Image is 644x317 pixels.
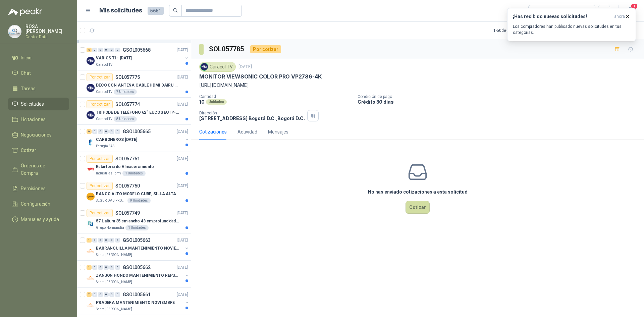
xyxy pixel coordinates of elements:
[624,5,636,17] button: 1
[96,55,132,61] p: VARIOS TI - [DATE]
[8,67,69,80] a: Chat
[87,111,95,119] img: Company Logo
[199,99,205,105] p: 10
[199,73,321,80] p: MONITOR VIEWSONIC COLOR PRO VP2786-4K
[98,129,103,134] div: 0
[96,137,137,143] p: CARBONEROS [DATE]
[21,200,50,208] span: Configuración
[513,14,611,19] h3: ¡Has recibido nuevas solicitudes!
[87,73,113,81] div: Por cotizar
[77,70,191,98] a: Por cotizarSOL057775[DATE] Company LogoDECO CON ANTENA CABLE HDMI DAIRU DR90014Caracol TV7 Unidades
[98,292,103,297] div: 0
[177,237,188,244] p: [DATE]
[87,57,95,65] img: Company Logo
[96,198,126,203] p: SEGURIDAD PROVISER LTDA
[358,99,641,105] p: Crédito 30 días
[87,155,113,163] div: Por cotizar
[358,94,641,99] p: Condición de pago
[87,220,95,228] img: Company Logo
[123,48,151,52] p: GSOL005668
[96,225,124,230] p: Grupo Normandía
[173,8,178,13] span: search
[87,100,113,108] div: Por cotizar
[96,272,179,279] p: ZANJON HONDO MANTENIMIENTO REPUESTOS
[87,292,92,297] div: 7
[21,147,36,154] span: Cotizar
[96,144,114,149] p: Perugia SAS
[96,171,121,176] p: Industrias Tomy
[87,48,92,52] div: 8
[493,25,537,36] div: 1 - 50 de 4240
[92,265,97,270] div: 0
[96,109,179,116] p: TRÍPODE DE TELÉFONO 62“ EUCOS EUTP-010
[109,238,114,243] div: 0
[115,292,120,297] div: 0
[96,300,175,306] p: PRADERA MANTENIMIENTO NOVIEMBRE
[77,98,191,125] a: Por cotizarSOL057774[DATE] Company LogoTRÍPODE DE TELÉFONO 62“ EUCOS EUTP-010Caracol TV8 Unidades
[115,129,120,134] div: 0
[96,252,132,258] p: Santa [PERSON_NAME]
[631,3,638,9] span: 1
[8,113,69,126] a: Licitaciones
[87,274,95,282] img: Company Logo
[92,48,97,52] div: 0
[177,210,188,216] p: [DATE]
[87,182,113,190] div: Por cotizar
[109,48,114,52] div: 0
[8,182,69,195] a: Remisiones
[115,102,140,107] p: SOL057774
[8,144,69,157] a: Cotizar
[99,6,142,15] h1: Mis solicitudes
[115,238,120,243] div: 0
[201,63,208,70] img: Company Logo
[177,183,188,189] p: [DATE]
[96,245,179,252] p: BARRANQUILLA MANTENIMIENTO NOVIEMBRE
[87,238,92,243] div: 1
[96,164,154,170] p: Estantería de Almacenamiento
[96,191,176,197] p: BANCO ALTO MODELO CUBE, SILLA ALTA
[21,131,52,139] span: Negociaciones
[8,159,69,179] a: Órdenes de Compra
[87,247,95,255] img: Company Logo
[177,156,188,162] p: [DATE]
[21,185,46,192] span: Remisiones
[92,129,97,134] div: 0
[104,238,109,243] div: 0
[96,218,179,224] p: 57 L altura 35 cm ancho 43 cm profundidad 39 cm
[123,129,151,134] p: GSOL005665
[25,35,69,39] p: Castor Data
[533,7,547,14] div: Todas
[21,69,31,77] span: Chat
[127,198,151,203] div: 9 Unidades
[87,209,113,217] div: Por cotizar
[21,54,32,61] span: Inicio
[87,236,190,258] a: 1 0 0 0 0 0 GSOL005663[DATE] Company LogoBARRANQUILLA MANTENIMIENTO NOVIEMBRESanta [PERSON_NAME]
[199,111,305,115] p: Dirección
[21,216,59,223] span: Manuales y ayuda
[87,127,190,149] a: 6 0 0 0 0 0 GSOL005665[DATE] Company LogoCARBONEROS [DATE]Perugia SAS
[177,101,188,108] p: [DATE]
[77,152,191,179] a: Por cotizarSOL057751[DATE] Company LogoEstantería de AlmacenamientoIndustrias Tomy1 Unidades
[148,7,164,15] span: 5661
[8,25,21,38] img: Company Logo
[77,206,191,233] a: Por cotizarSOL057749[DATE] Company Logo57 L altura 35 cm ancho 43 cm profundidad 39 cmGrupo Norma...
[513,23,630,36] p: Los compradores han publicado nuevas solicitudes en tus categorías.
[199,128,227,136] div: Cotizaciones
[21,162,63,177] span: Órdenes de Compra
[96,89,112,95] p: Caracol TV
[87,138,95,146] img: Company Logo
[115,48,120,52] div: 0
[115,156,140,161] p: SOL057751
[250,45,281,53] div: Por cotizar
[96,307,132,312] p: Santa [PERSON_NAME]
[199,115,305,121] p: [STREET_ADDRESS] Bogotá D.C. , Bogotá D.C.
[123,292,151,297] p: GSOL005661
[123,265,151,270] p: GSOL005662
[87,263,190,285] a: 1 0 0 0 0 0 GSOL005662[DATE] Company LogoZANJON HONDO MANTENIMIENTO REPUESTOSSanta [PERSON_NAME]
[268,128,288,136] div: Mensajes
[177,74,188,81] p: [DATE]
[98,265,103,270] div: 0
[125,225,149,230] div: 1 Unidades
[114,116,137,122] div: 8 Unidades
[96,62,112,67] p: Caracol TV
